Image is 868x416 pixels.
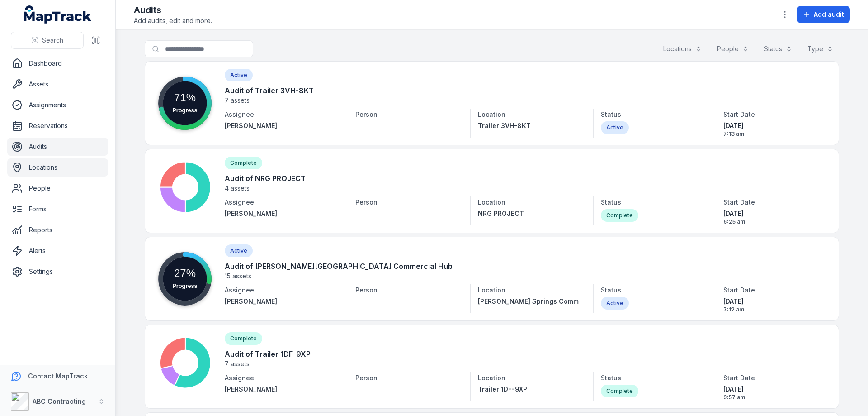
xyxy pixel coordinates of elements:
[134,4,212,16] h2: Audits
[7,54,108,72] a: Dashboard
[7,158,108,177] a: Locations
[723,121,824,138] time: 29/08/2025, 7:13:40 am
[723,306,824,313] span: 7:12 am
[478,297,612,305] span: [PERSON_NAME] Springs Commercial Hub
[24,5,92,24] a: MapTrack
[723,297,824,306] span: [DATE]
[7,242,108,260] a: Alerts
[33,397,86,405] strong: ABC Contracting
[7,221,108,239] a: Reports
[225,209,340,218] a: [PERSON_NAME]
[7,138,108,156] a: Audits
[478,121,579,130] a: Trailer 3VH-8KT
[797,6,850,23] button: Add audit
[225,297,340,306] a: [PERSON_NAME]
[723,209,824,225] time: 27/08/2025, 6:25:28 am
[11,32,84,49] button: Search
[723,394,824,401] span: 9:57 am
[601,209,638,222] div: Complete
[478,385,527,393] span: Trailer 1DF-9XP
[723,209,824,218] span: [DATE]
[478,210,524,217] span: NRG PROJECT
[814,10,844,19] span: Add audit
[7,117,108,135] a: Reservations
[225,121,340,130] a: [PERSON_NAME]
[601,121,629,134] div: Active
[723,385,824,394] span: [DATE]
[723,297,824,313] time: 20/08/2025, 7:12:18 am
[7,75,108,93] a: Assets
[478,122,531,129] span: Trailer 3VH-8KT
[7,179,108,197] a: People
[7,263,108,281] a: Settings
[802,40,839,57] button: Type
[7,96,108,114] a: Assignments
[601,297,629,310] div: Active
[723,218,824,225] span: 6:25 am
[711,40,755,57] button: People
[478,297,579,306] a: [PERSON_NAME] Springs Commercial Hub
[758,40,798,57] button: Status
[478,209,579,218] a: NRG PROJECT
[7,200,108,218] a: Forms
[723,385,824,401] time: 19/08/2025, 9:57:31 am
[478,385,579,394] a: Trailer 1DF-9XP
[134,16,212,25] span: Add audits, edit and more.
[225,385,340,394] a: [PERSON_NAME]
[723,130,824,138] span: 7:13 am
[601,385,638,397] div: Complete
[723,121,824,130] span: [DATE]
[28,372,88,380] strong: Contact MapTrack
[657,40,708,57] button: Locations
[42,36,63,45] span: Search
